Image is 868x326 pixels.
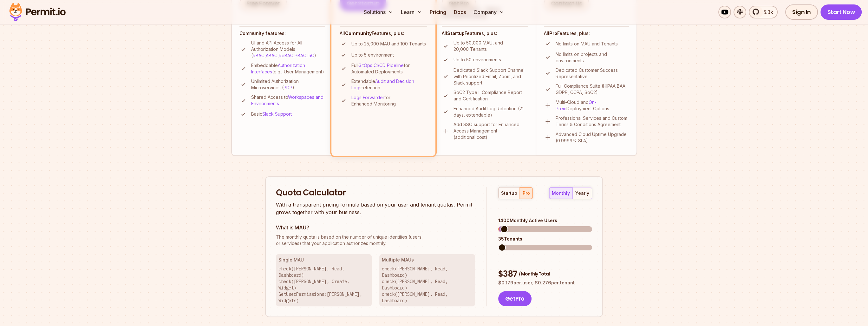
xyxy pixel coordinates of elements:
[251,40,325,59] p: UI and API Access for All Authorization Models ( , , , , )
[6,1,69,23] img: Permit logo
[454,121,528,140] p: Add SSO support for Enhanced Access Management (additional cost)
[351,78,427,91] p: Extendable retention
[451,6,468,18] a: Docs
[251,78,325,91] p: Unlimited Authorization Microservices ( )
[454,67,528,86] p: Dedicated Slack Support Channel with Prioritized Email, Zoom, and Slack support
[382,257,473,263] h3: Multiple MAUs
[279,53,293,58] a: ReBAC
[340,30,427,37] h4: All Features, plus:
[276,201,475,216] p: With a transparent pricing formula based on your user and tenant quotas, Permit grows together wi...
[351,95,384,100] a: Logs Forwarder
[549,31,557,36] strong: Pro
[278,266,369,304] p: check([PERSON_NAME], Read, Dashboard) check([PERSON_NAME], Create, Widget) GetUserPermissions([PE...
[398,6,425,18] button: Learn
[498,236,592,242] div: 35 Tenants
[295,53,306,58] a: PBAC
[427,6,449,18] a: Pricing
[351,41,426,47] p: Up to 25,000 MAU and 100 Tenants
[358,63,404,68] a: GitOps CI/CD Pipeline
[556,115,629,128] p: Professional Services and Custom Terms & Conditions Agreement
[556,51,629,64] p: No limits on projects and environments
[253,53,264,58] a: RBAC
[556,41,618,47] p: No limits on MAU and Tenants
[276,224,475,231] h3: What is MAU?
[501,190,517,196] div: startup
[251,111,292,117] p: Basic
[351,78,414,90] a: Audit and Decision Logs
[498,268,592,280] div: $ 387
[351,52,394,58] p: Up to 5 environment
[266,53,277,58] a: ABAC
[544,30,629,37] h4: All Features, plus:
[361,6,396,18] button: Solutions
[262,111,292,117] a: Slack Support
[276,234,475,247] p: or services) that your application authorizes monthly.
[278,257,369,263] h3: Single MAU
[454,57,501,63] p: Up to 50 environments
[454,89,528,102] p: SoC2 Type II Compliance Report and Certification
[498,280,592,286] p: $ 0.179 per user, $ 0.276 per tenant
[820,4,862,20] a: Start Now
[519,271,550,277] span: / Monthly Total
[308,53,314,58] a: IaC
[251,63,305,74] a: Authorization Interfaces
[749,6,778,18] a: 5.3k
[276,234,475,240] span: The monthly quota is based on the number of unique identities (users
[442,30,528,37] h4: All Features, plus:
[351,62,427,75] p: Full for Automated Deployments
[575,190,589,196] div: yearly
[556,67,629,80] p: Dedicated Customer Success Representative
[760,8,773,16] span: 5.3k
[556,99,629,112] p: Multi-Cloud and Deployment Options
[454,40,528,52] p: Up to 50,000 MAU, and 20,000 Tenants
[351,94,427,107] p: for Enhanced Monitoring
[498,217,592,224] div: 1400 Monthly Active Users
[556,131,629,144] p: Advanced Cloud Uptime Upgrade (0.9999% SLA)
[382,266,473,304] p: check([PERSON_NAME], Read, Dashboard) check([PERSON_NAME], Read, Dashboard) check([PERSON_NAME], ...
[447,31,465,36] strong: Startup
[556,99,597,111] a: On-Prem
[251,94,325,107] p: Shared Access to
[454,105,528,118] p: Enhanced Audit Log Retention (21 days, extendable)
[284,85,292,90] a: PDP
[239,30,325,37] h4: Community features:
[498,291,532,306] button: GetPro
[785,4,818,20] a: Sign In
[556,83,629,96] p: Full Compliance Suite (HIPAA BAA, GDPR, CCPA, SoC2)
[345,31,372,36] strong: Community
[276,187,475,199] h2: Quota Calculator
[251,62,325,75] p: Embeddable (e.g., User Management)
[471,6,507,18] button: Company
